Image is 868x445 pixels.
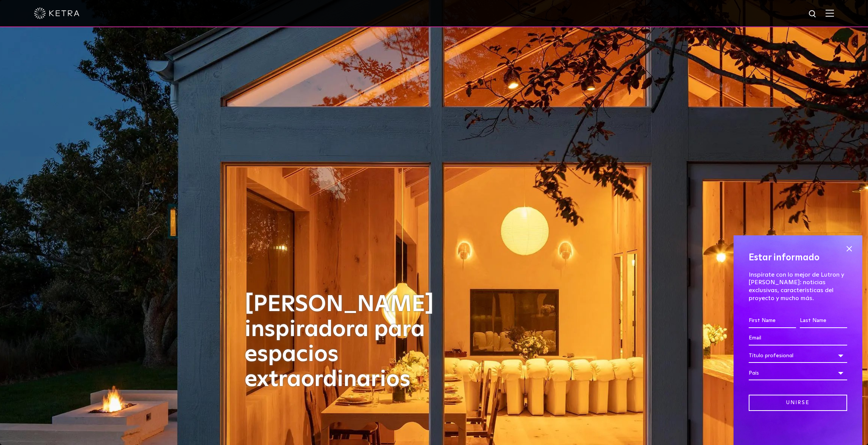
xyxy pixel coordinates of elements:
font: País [749,370,759,376]
img: Hamburger%20Nav.svg [826,9,834,17]
img: icono de búsqueda [808,9,818,19]
font: [PERSON_NAME] inspiradora para espacios extraordinarios [245,293,434,391]
input: Last Name [800,314,847,328]
img: logotipo de ketra 2019 blanco [34,8,80,19]
input: Unirse [749,395,847,411]
font: Inspírate con lo mejor de Lutron y [PERSON_NAME]: noticias exclusivas, características del proyec... [749,272,844,301]
input: First Name [749,314,796,328]
input: Email [749,331,847,345]
font: Estar informado [749,253,820,262]
font: Título profesional [749,353,793,358]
